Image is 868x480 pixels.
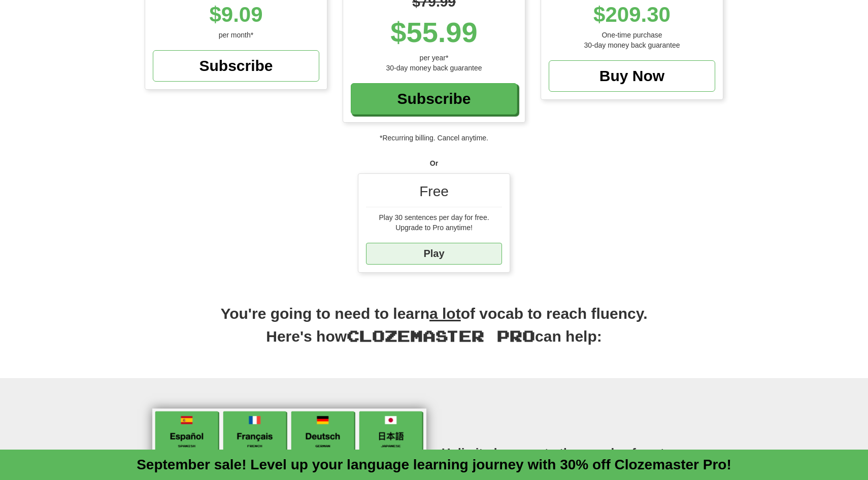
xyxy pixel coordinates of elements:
strong: Or [430,159,438,167]
div: 30-day money back guarantee [549,40,715,50]
h2: You're going to need to learn of vocab to reach fluency. Here's how can help: [145,303,723,358]
div: per month* [153,30,319,40]
a: Subscribe [153,50,319,82]
a: Play [366,243,502,265]
a: September sale! Level up your language learning journey with 30% off Clozemaster Pro! [137,457,731,472]
div: Play 30 sentences per day for free. [366,212,502,223]
u: a lot [429,305,461,322]
a: Subscribe [351,83,517,115]
div: per year* [351,53,517,63]
div: Free [366,181,502,207]
div: One-time purchase [549,30,715,40]
span: Clozemaster Pro [347,326,535,345]
div: Upgrade to Pro anytime! [366,223,502,233]
div: 30-day money back guarantee [351,63,517,73]
div: $55.99 [351,12,517,53]
strong: Unlimited access to thousands of sentences for over 50 languages. [442,446,699,477]
a: Buy Now [549,60,715,92]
